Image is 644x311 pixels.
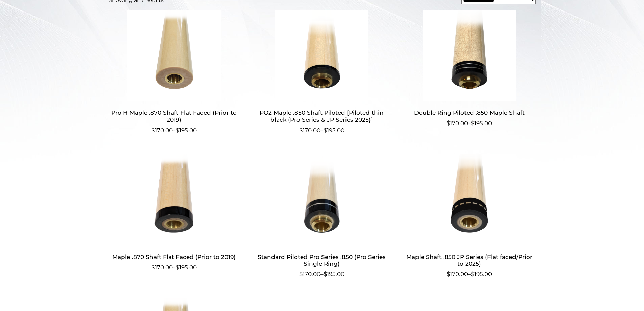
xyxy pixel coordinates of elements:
bdi: 170.00 [151,127,173,134]
h2: PO2 Maple .850 Shaft Piloted [Piloted thin black (Pro Series & JP Series 2025)] [256,107,387,126]
span: $ [447,271,450,277]
span: – [109,263,240,272]
img: Double Ring Piloted .850 Maple Shaft [404,10,535,101]
span: $ [324,127,327,134]
a: Double Ring Piloted .850 Maple Shaft $170.00–$195.00 [404,10,535,128]
bdi: 170.00 [447,271,468,277]
span: – [404,119,535,128]
a: PO2 Maple .850 Shaft Piloted [Piloted thin black (Pro Series & JP Series 2025)] $170.00–$195.00 [256,10,387,135]
bdi: 195.00 [471,120,492,127]
bdi: 195.00 [324,127,344,134]
bdi: 195.00 [324,271,344,277]
span: $ [151,127,155,134]
bdi: 170.00 [299,271,320,277]
a: Maple Shaft .850 JP Series (Flat faced/Prior to 2025) $170.00–$195.00 [404,154,535,279]
a: Pro H Maple .870 Shaft Flat Faced (Prior to 2019) $170.00–$195.00 [109,10,240,135]
h2: Double Ring Piloted .850 Maple Shaft [404,107,535,119]
bdi: 170.00 [447,120,468,127]
span: – [256,270,387,279]
span: $ [299,271,303,277]
bdi: 195.00 [471,271,492,277]
a: Maple .870 Shaft Flat Faced (Prior to 2019) $170.00–$195.00 [109,154,240,272]
span: – [109,126,240,135]
h2: Standard Piloted Pro Series .850 (Pro Series Single Ring) [256,250,387,270]
bdi: 170.00 [299,127,320,134]
h2: Maple Shaft .850 JP Series (Flat faced/Prior to 2025) [404,250,535,270]
bdi: 195.00 [176,264,197,271]
span: $ [299,127,303,134]
span: $ [151,264,155,271]
h2: Pro H Maple .870 Shaft Flat Faced (Prior to 2019) [109,107,240,126]
span: $ [324,271,327,277]
img: Maple Shaft .850 JP Series (Flat faced/Prior to 2025) [404,154,535,245]
span: $ [176,127,179,134]
h2: Maple .870 Shaft Flat Faced (Prior to 2019) [109,250,240,263]
span: $ [471,271,474,277]
img: PO2 Maple .850 Shaft Piloted [Piloted thin black (Pro Series & JP Series 2025)] [256,10,387,101]
img: Standard Piloted Pro Series .850 (Pro Series Single Ring) [256,154,387,245]
img: Pro H Maple .870 Shaft Flat Faced (Prior to 2019) [109,10,240,101]
bdi: 170.00 [151,264,173,271]
span: $ [176,264,179,271]
a: Standard Piloted Pro Series .850 (Pro Series Single Ring) $170.00–$195.00 [256,154,387,279]
span: $ [447,120,450,127]
span: $ [471,120,474,127]
span: – [404,270,535,279]
span: – [256,126,387,135]
img: Maple .870 Shaft Flat Faced (Prior to 2019) [109,154,240,245]
bdi: 195.00 [176,127,197,134]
